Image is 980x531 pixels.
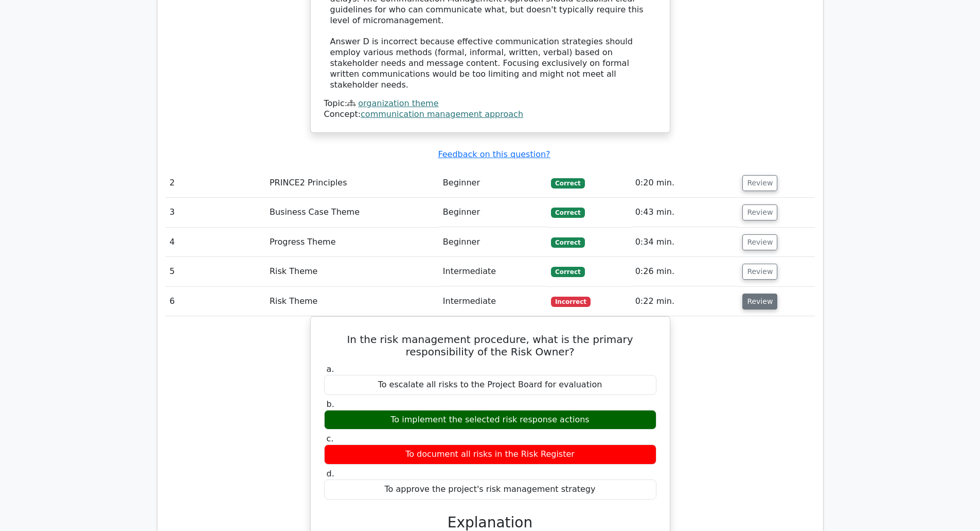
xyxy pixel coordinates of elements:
[439,287,547,316] td: Intermediate
[742,204,777,220] button: Review
[327,469,334,478] span: d.
[439,198,547,227] td: Beginner
[439,168,547,198] td: Beginner
[742,234,777,250] button: Review
[439,257,547,286] td: Intermediate
[324,410,656,430] div: To implement the selected risk response actions
[265,287,439,316] td: Risk Theme
[551,297,591,307] span: Incorrect
[551,267,584,277] span: Correct
[438,149,550,159] a: Feedback on this question?
[631,287,739,316] td: 0:22 min.
[361,109,523,119] a: communication management approach
[166,287,265,316] td: 6
[324,444,656,465] div: To document all risks in the Risk Register
[166,198,265,227] td: 3
[631,228,739,257] td: 0:34 min.
[324,109,656,120] div: Concept:
[551,208,584,218] span: Correct
[631,257,739,286] td: 0:26 min.
[742,264,777,280] button: Review
[324,98,656,109] div: Topic:
[323,333,657,358] h5: In the risk management procedure, what is the primary responsibility of the Risk Owner?
[327,399,334,409] span: b.
[327,434,334,443] span: c.
[631,168,739,198] td: 0:20 min.
[631,198,739,227] td: 0:43 min.
[551,178,584,189] span: Correct
[166,257,265,286] td: 5
[265,228,439,257] td: Progress Theme
[324,479,656,500] div: To approve the project's risk management strategy
[265,168,439,198] td: PRINCE2 Principles
[742,294,777,310] button: Review
[551,237,584,248] span: Correct
[742,175,777,191] button: Review
[358,98,438,108] a: organization theme
[166,168,265,198] td: 2
[265,257,439,286] td: Risk Theme
[439,228,547,257] td: Beginner
[324,375,656,395] div: To escalate all risks to the Project Board for evaluation
[265,198,439,227] td: Business Case Theme
[327,364,334,374] span: a.
[166,228,265,257] td: 4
